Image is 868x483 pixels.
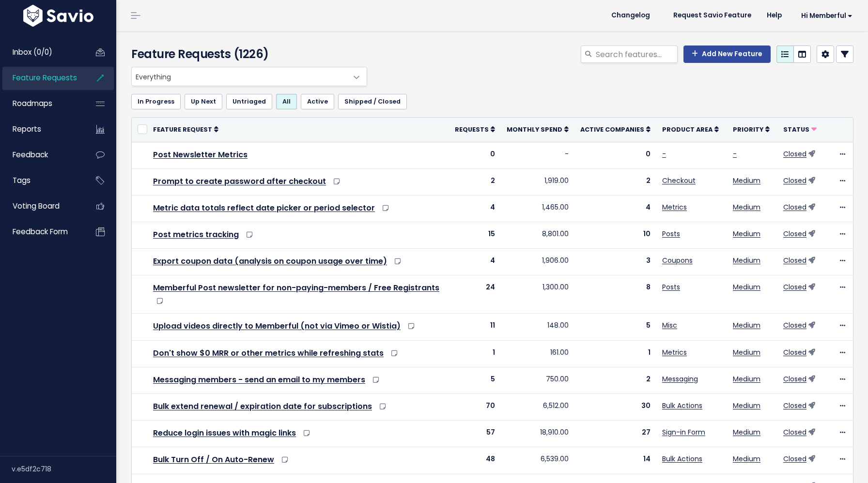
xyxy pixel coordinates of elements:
div: v.e5df2c718 [12,456,116,482]
a: Medium [733,176,760,185]
a: Don't show $0 MRR or other metrics while refreshing stats [153,347,384,359]
span: Reports [13,124,41,134]
td: 1,919.00 [501,168,574,195]
input: Search features... [595,45,678,63]
a: Bulk Turn Off / On Auto-Renew [153,454,274,465]
a: Closed [783,149,806,159]
a: Prompt to create password after checkout [153,176,326,187]
a: In Progress [131,94,181,109]
a: Feedback form [2,221,80,243]
td: 24 [449,275,501,314]
td: 8,801.00 [501,222,574,249]
a: Feature Requests [2,67,80,89]
a: All [276,94,297,109]
td: 27 [574,421,656,447]
a: Bulk Actions [662,401,702,410]
span: Feedback [13,150,48,160]
span: Active companies [580,125,644,134]
a: Hi Memberful [790,8,860,23]
a: Shipped / Closed [338,94,407,109]
a: Tags [2,169,80,192]
td: 15 [449,222,501,249]
a: Coupons [662,256,693,265]
a: Closed [783,229,806,239]
td: 14 [574,447,656,474]
td: 70 [449,394,501,421]
span: Feedback form [13,226,68,237]
a: Bulk Actions [662,454,702,464]
td: 1 [574,340,656,367]
td: 1,300.00 [501,275,574,314]
a: Medium [733,202,760,212]
span: Everything [132,67,347,86]
a: Priority [733,124,770,134]
a: Closed [783,256,806,265]
a: Closed [783,320,806,330]
ul: Filter feature requests [131,94,853,109]
a: - [733,149,737,159]
a: Medium [733,374,760,384]
td: 2 [574,168,656,195]
a: Closed [783,176,806,185]
a: Active companies [580,124,651,134]
a: Feature Request [153,124,218,134]
span: Monthly spend [507,125,562,134]
a: Closed [783,202,806,212]
td: - [501,142,574,168]
td: 18,910.00 [501,421,574,447]
span: Tags [13,175,31,185]
td: 2 [449,168,501,195]
td: 1,465.00 [501,195,574,222]
a: Bulk extend renewal / expiration date for subscriptions [153,401,372,412]
td: 11 [449,314,501,340]
td: 8 [574,275,656,314]
a: Up Next [185,94,222,109]
a: Medium [733,401,760,410]
a: Medium [733,454,760,464]
a: Export coupon data (analysis on coupon usage over time) [153,256,387,267]
td: 30 [574,394,656,421]
td: 4 [574,195,656,222]
td: 161.00 [501,340,574,367]
td: 2 [574,367,656,393]
span: Priority [733,125,763,134]
a: Medium [733,427,760,437]
a: Medium [733,320,760,330]
a: Metrics [662,347,687,357]
span: Inbox (0/0) [13,47,52,57]
a: Closed [783,282,806,292]
a: Medium [733,347,760,357]
a: Active [301,94,334,109]
a: Posts [662,229,680,239]
td: 48 [449,447,501,474]
span: Feature Requests [13,73,77,83]
a: Product Area [662,124,719,134]
span: Changelog [611,12,650,19]
td: 3 [574,249,656,275]
span: Product Area [662,125,713,134]
td: 4 [449,249,501,275]
td: 6,539.00 [501,447,574,474]
span: Status [783,125,809,134]
a: Closed [783,454,806,464]
a: Sign-in Form [662,427,705,437]
a: Add New Feature [683,45,771,63]
td: 0 [574,142,656,168]
a: Medium [733,256,760,265]
a: Memberful Post newsletter for non-paying-members / Free Registrants [153,282,439,293]
td: 148.00 [501,314,574,340]
a: Metrics [662,202,687,212]
span: Feature Request [153,125,212,134]
td: 57 [449,421,501,447]
a: Post metrics tracking [153,229,239,240]
a: Status [783,124,817,134]
a: Misc [662,320,677,330]
span: Everything [131,67,367,86]
a: Monthly spend [507,124,569,134]
a: Reduce login issues with magic links [153,427,296,438]
a: Messaging [662,374,698,384]
a: Medium [733,229,760,239]
a: Help [759,8,790,23]
a: Checkout [662,176,696,185]
a: Feedback [2,144,80,166]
